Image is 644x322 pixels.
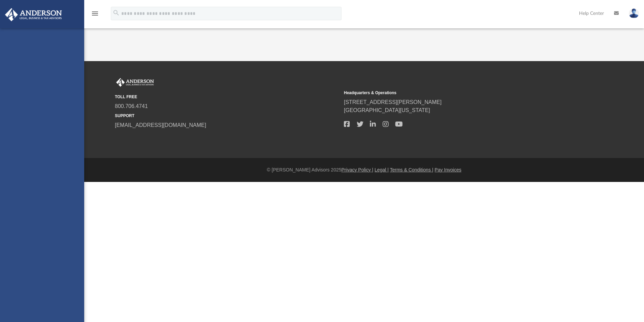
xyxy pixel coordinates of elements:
img: Anderson Advisors Platinum Portal [115,78,155,87]
a: [STREET_ADDRESS][PERSON_NAME] [344,99,442,105]
a: 800.706.4741 [115,103,148,109]
div: © [PERSON_NAME] Advisors 2025 [84,166,644,173]
img: Anderson Advisors Platinum Portal [3,8,64,21]
a: Terms & Conditions | [390,167,433,172]
small: TOLL FREE [115,94,339,100]
img: User Pic [629,8,639,18]
small: SUPPORT [115,113,339,119]
i: menu [91,9,99,18]
a: Legal | [375,167,389,172]
a: menu [91,13,99,18]
i: search [112,9,120,17]
small: Headquarters & Operations [344,90,568,96]
a: [GEOGRAPHIC_DATA][US_STATE] [344,107,430,113]
a: Privacy Policy | [342,167,374,172]
a: [EMAIL_ADDRESS][DOMAIN_NAME] [115,122,206,128]
a: Pay Invoices [434,167,461,172]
